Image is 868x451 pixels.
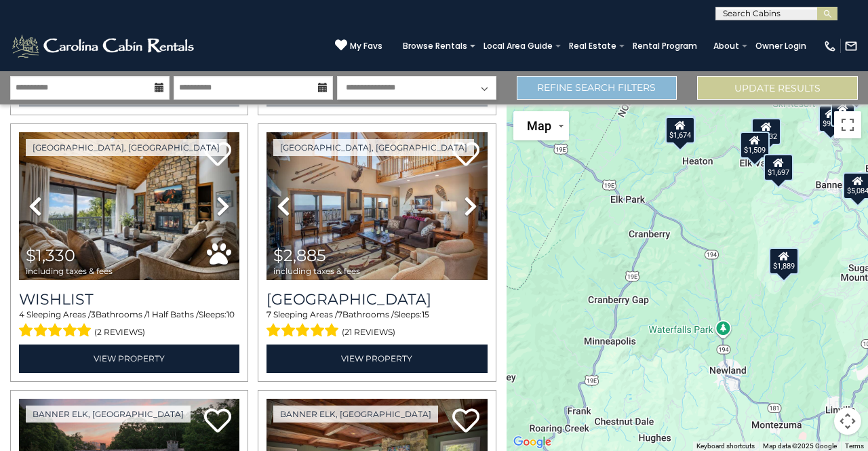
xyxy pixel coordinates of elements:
[844,39,858,53] img: mail-regular-white.png
[342,323,395,341] span: (21 reviews)
[396,37,474,56] a: Browse Rentals
[845,442,864,450] a: Terms (opens in new tab)
[267,290,487,309] a: [GEOGRAPHIC_DATA]
[338,309,342,319] span: 7
[823,39,837,53] img: phone-regular-white.png
[749,37,813,56] a: Owner Login
[273,406,438,423] a: Banner Elk, [GEOGRAPHIC_DATA]
[452,407,479,436] a: Add to favorites
[770,248,800,275] div: $1,889
[666,115,696,142] div: $1,660
[267,309,271,319] span: 7
[26,267,113,275] span: including taxes & fees
[834,111,861,138] button: Toggle fullscreen view
[273,246,326,265] span: $2,885
[818,104,843,132] div: $957
[91,309,96,319] span: 3
[477,37,559,56] a: Local Area Guide
[273,139,474,156] a: [GEOGRAPHIC_DATA], [GEOGRAPHIC_DATA]
[513,111,569,140] button: Change map style
[452,140,479,170] a: Add to favorites
[697,76,858,100] button: Update Results
[707,37,746,56] a: About
[335,39,382,53] a: My Favs
[751,118,781,145] div: $2,132
[273,267,360,275] span: including taxes & fees
[510,433,555,451] img: Google
[147,309,199,319] span: 1 Half Baths /
[740,131,770,158] div: $1,509
[267,132,487,280] img: thumbnail_163268257.jpeg
[94,323,145,341] span: (2 reviews)
[19,309,24,319] span: 4
[517,76,677,100] a: Refine Search Filters
[26,139,226,156] a: [GEOGRAPHIC_DATA], [GEOGRAPHIC_DATA]
[267,309,487,341] div: Sleeping Areas / Bathrooms / Sleeps:
[19,309,239,341] div: Sleeping Areas / Bathrooms / Sleeps:
[527,119,551,133] span: Map
[350,40,382,52] span: My Favs
[764,153,793,180] div: $1,697
[19,132,239,280] img: thumbnail_167104241.jpeg
[10,33,198,60] img: White-1-2.png
[267,290,487,309] h3: Southern Star Lodge
[19,290,239,309] a: Wishlist
[562,37,623,56] a: Real Estate
[19,345,239,372] a: View Property
[665,117,695,144] div: $1,674
[834,408,861,435] button: Map camera controls
[422,309,429,319] span: 15
[226,309,235,319] span: 10
[267,345,487,372] a: View Property
[26,246,75,265] span: $1,330
[763,442,837,450] span: Map data ©2025 Google
[696,442,755,451] button: Keyboard shortcuts
[510,433,555,451] a: Open this area in Google Maps (opens a new window)
[204,407,231,436] a: Add to favorites
[26,406,191,423] a: Banner Elk, [GEOGRAPHIC_DATA]
[626,37,704,56] a: Rental Program
[831,99,855,126] div: $658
